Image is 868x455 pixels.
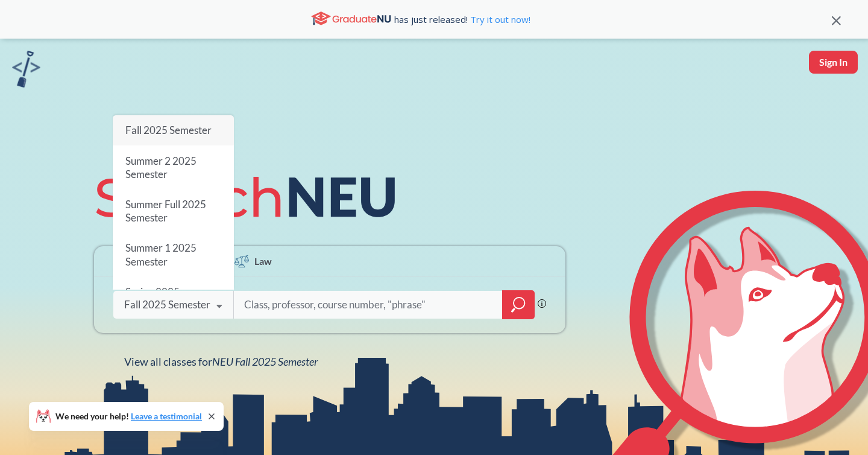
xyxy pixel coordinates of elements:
[254,254,272,268] span: Law
[243,292,494,317] input: Class, professor, course number, "phrase"
[125,124,212,136] span: Fall 2025 Semester
[511,296,526,313] svg: magnifying glass
[125,242,197,268] span: Summer 1 2025 Semester
[55,412,202,421] span: We need your help!
[125,154,197,180] span: Summer 2 2025 Semester
[125,198,206,224] span: Summer Full 2025 Semester
[12,51,40,91] a: sandbox logo
[131,411,202,421] a: Leave a testimonial
[212,355,318,368] span: NEU Fall 2025 Semester
[468,13,530,25] a: Try it out now!
[124,298,210,311] div: Fall 2025 Semester
[809,51,858,74] button: Sign In
[394,13,530,26] span: has just released!
[502,290,535,319] div: magnifying glass
[124,355,318,368] span: View all classes for
[125,285,180,311] span: Spring 2025 Semester
[12,51,40,87] img: sandbox logo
